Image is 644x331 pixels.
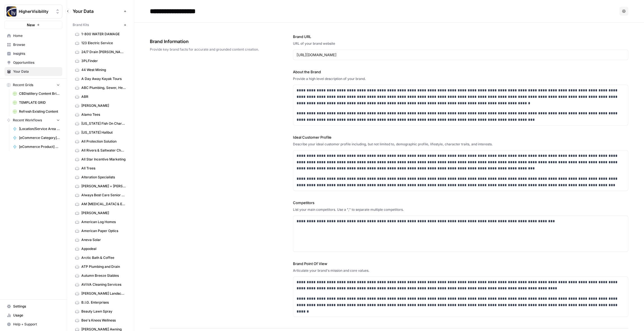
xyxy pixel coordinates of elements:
span: Appodeal [81,246,126,251]
span: 24/7 Drain [PERSON_NAME] [81,49,126,55]
span: Help + Support [13,322,60,327]
label: Brand Point Of View [293,261,628,266]
a: [Location/Service Area Page] Content Brief to Service Page [10,124,62,133]
a: A Day Away Kayak Tours [73,74,128,83]
a: Always Best Care Senior Services [73,191,128,200]
span: [US_STATE] Fish On Charters [81,121,126,126]
span: All Protection Solution [81,139,126,144]
span: American Log Homes [81,219,126,224]
span: [Location/Service Area Page] Content Brief to Service Page [19,126,60,131]
img: HigherVisibility Logo [6,6,16,16]
span: 3PLFinder [81,58,126,63]
span: All Star Incentive Marketing [81,157,126,162]
a: All Trees [73,164,128,173]
a: ATP Plumbing and Drain [73,262,128,271]
button: Workspace: HigherVisibility [4,4,62,18]
span: Insights [13,51,60,56]
a: [US_STATE] Halibut [73,128,128,137]
span: Brand Information [150,38,262,45]
span: Provide key brand facts for accurate and grounded content creation. [150,47,262,52]
a: Settings [4,302,62,311]
a: American Paper Optics [73,226,128,235]
button: New [4,21,62,29]
span: HigherVisibility [19,9,53,14]
span: All Trees [81,166,126,171]
a: American Log Homes [73,217,128,226]
input: www.sundaysoccer.com [297,52,625,58]
span: ATP Plumbing and Drain [81,264,126,269]
a: AViVA Cleaning Services [73,280,128,289]
a: [PERSON_NAME] + [PERSON_NAME] [73,182,128,191]
a: Refresh Existing Content [10,107,62,116]
span: AM [MEDICAL_DATA] & Endocrinology Center [81,202,126,207]
span: Browse [13,42,60,47]
span: B.I.G. Enterprises [81,300,126,305]
span: ABR [81,94,126,99]
span: Home [13,33,60,38]
span: Recent Workflows [13,118,42,123]
label: Brand URL [293,34,628,39]
span: Your Data [73,8,122,15]
span: New [27,22,35,28]
a: 1-800 WATER DAMAGE [73,30,128,39]
span: Usage [13,313,60,318]
span: [US_STATE] Halibut [81,130,126,135]
div: Provide a high level description of your brand. [293,76,628,81]
span: Opportunities [13,60,60,65]
div: Describe your ideal customer profile including, but not limited to, demographic profile, lifestyl... [293,142,628,147]
span: CBDistillery Content Briefs [19,91,60,96]
span: Alteration Specialists [81,175,126,180]
a: [PERSON_NAME] [73,209,128,217]
span: Recent Grids [13,82,33,88]
a: ABC Plumbing, Sewer, Heating, Cooling and Electric [73,83,128,92]
span: [PERSON_NAME] [81,103,126,108]
div: Articulate your brand's mission and core values. [293,268,628,273]
button: Help + Support [4,320,62,329]
button: Recent Grids [4,81,62,89]
span: Bee's Knees Wellness [81,318,126,323]
a: Appodeal [73,244,128,253]
a: B.I.G. Enterprises [73,298,128,307]
span: Settings [13,304,60,309]
a: 123 Electric Service [73,39,128,48]
a: AM [MEDICAL_DATA] & Endocrinology Center [73,200,128,209]
a: All Star Incentive Marketing [73,155,128,164]
a: [PERSON_NAME] Landscapes [73,289,128,298]
label: About the Brand [293,69,628,75]
span: American Paper Optics [81,228,126,233]
span: [eCommerce Product] Keyword to Content Brief [19,144,60,149]
span: Brand Kits [73,22,89,27]
a: Usage [4,311,62,320]
span: AViVA Cleaning Services [81,282,126,287]
span: All Rivers & Saltwater Charters [81,148,126,153]
span: [PERSON_NAME] [81,211,126,216]
a: CBDistillery Content Briefs [10,89,62,98]
span: Always Best Care Senior Services [81,193,126,198]
a: Autumn Breeze Stables [73,271,128,280]
a: [eCommerce Product] Keyword to Content Brief [10,142,62,151]
span: 44 West Mining [81,67,126,72]
a: Arctic Bath & Coffee [73,253,128,262]
a: Beauty Lawn Spray [73,307,128,316]
div: URL of your brand website [293,41,628,46]
span: 1-800 WATER DAMAGE [81,32,126,37]
a: Your Data [4,67,62,76]
span: Autumn Breeze Stables [81,273,126,278]
span: Refresh Existing Content [19,109,60,114]
a: All Rivers & Saltwater Charters [73,146,128,155]
a: Alamo Tees [73,110,128,119]
span: A Day Away Kayak Tours [81,76,126,81]
a: 24/7 Drain [PERSON_NAME] [73,48,128,56]
a: Bee's Knees Wellness [73,316,128,325]
a: Browse [4,40,62,49]
a: All Protection Solution [73,137,128,146]
a: Home [4,31,62,40]
label: Ideal Customer Profile [293,134,628,140]
a: Opportunities [4,58,62,67]
span: [eCommerce Category] Content Brief to Category Page [19,135,60,140]
a: 3PLFinder [73,56,128,65]
span: [PERSON_NAME] + [PERSON_NAME] [81,184,126,189]
a: TEMPLATE GRID [10,98,62,107]
button: Recent Workflows [4,116,62,124]
a: Alteration Specialists [73,173,128,182]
